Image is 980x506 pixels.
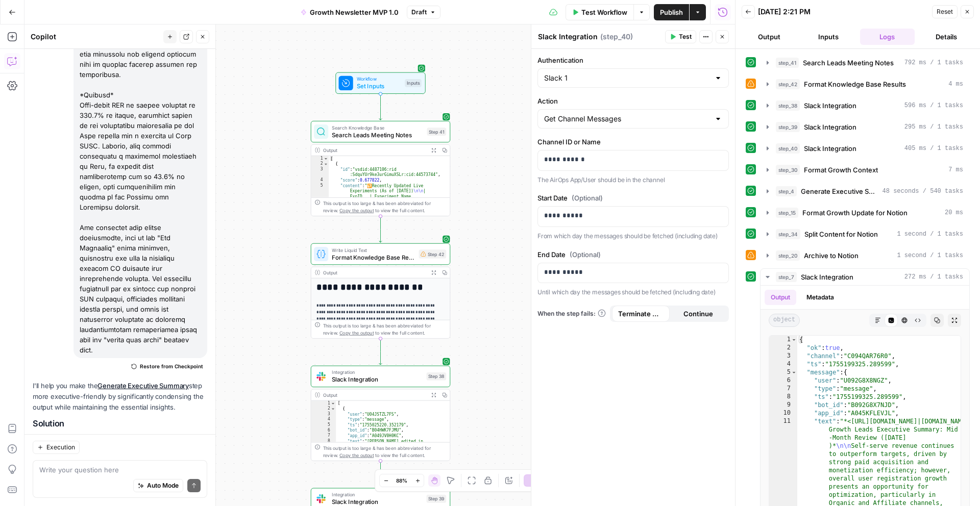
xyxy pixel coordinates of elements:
[379,94,382,120] g: Edge from start to step_41
[791,368,797,376] span: Toggle code folding, rows 5 through 235
[803,58,894,68] span: Search Leads Meeting Notes
[769,344,797,352] div: 2
[33,381,207,413] p: I'll help you make the step more executive-friendly by significantly condensing the output while ...
[761,205,969,221] button: 20 ms
[538,32,598,42] textarea: Slack Integration
[411,8,427,17] span: Draft
[761,247,969,264] button: 1 second / 1 tasks
[761,162,969,178] button: 7 ms
[804,79,906,89] span: Format Knowledge Base Results
[776,79,800,89] span: step_42
[537,193,729,203] label: Start Date
[311,427,336,433] div: 6
[311,406,336,412] div: 2
[331,401,336,407] span: Toggle code folding, rows 1 through 2324
[679,32,692,41] span: Test
[883,187,963,196] span: 48 seconds / 540 tasks
[332,252,415,262] span: Format Knowledge Base Results
[801,272,853,282] span: Slack Integration
[97,382,189,390] a: Generate Executive Summary
[427,128,446,136] div: Step 41
[31,32,160,42] div: Copilot
[937,7,953,16] span: Reset
[426,372,446,381] div: Step 38
[904,122,963,132] span: 295 ms / 1 tasks
[776,58,799,68] span: step_41
[311,161,329,167] div: 2
[776,229,800,239] span: step_34
[316,494,326,503] img: Slack-mark-RGB.png
[769,336,797,344] div: 1
[405,79,422,87] div: Inputs
[339,452,374,458] span: Copy the output
[332,375,423,384] span: Slack Integration
[311,401,336,407] div: 1
[323,444,447,459] div: This output is too large & has been abbreviated for review. to view the full content.
[537,55,729,65] label: Authentication
[147,481,179,490] span: Auto Mode
[804,143,856,154] span: Slack Integration
[618,309,664,319] span: Terminate Workflow
[776,186,797,196] span: step_4
[945,208,963,217] span: 20 ms
[570,249,601,260] span: (Optional)
[761,97,969,114] button: 596 ms / 1 tasks
[670,306,727,322] button: Continue
[769,393,797,401] div: 8
[761,140,969,157] button: 405 ms / 1 tasks
[776,272,797,282] span: step_7
[742,29,797,45] button: Output
[654,4,689,20] button: Publish
[761,119,969,135] button: 295 ms / 1 tasks
[310,7,399,17] span: Growth Newsletter MVP 1.0
[860,29,915,45] button: Logs
[311,422,336,428] div: 5
[323,391,426,398] div: Output
[357,82,401,91] span: Set Inputs
[660,7,683,17] span: Publish
[776,143,800,154] span: step_40
[323,146,426,154] div: Output
[804,122,856,132] span: Slack Integration
[897,251,963,260] span: 1 second / 1 tasks
[761,226,969,242] button: 1 second / 1 tasks
[140,362,203,370] span: Restore from Checkpoint
[904,58,963,67] span: 792 ms / 1 tasks
[332,369,423,376] span: Integration
[804,165,878,175] span: Format Growth Context
[46,443,75,452] span: Execution
[537,287,729,297] p: Until which day the messages should be fetched (including date)
[332,246,415,254] span: Write Liquid Text
[33,441,80,454] button: Execution
[332,491,423,498] span: Integration
[769,352,797,360] div: 3
[537,231,729,241] p: From which day the messages should be fetched (including date)
[127,360,207,372] button: Restore from Checkpoint
[761,76,969,92] button: 4 ms
[537,309,606,318] a: When the step fails:
[683,309,713,319] span: Continue
[948,80,963,89] span: 4 ms
[323,199,447,214] div: This output is too large & has been abbreviated for review. to view the full content.
[769,314,800,327] span: object
[311,412,336,417] div: 3
[769,360,797,368] div: 4
[311,156,329,162] div: 1
[904,272,963,282] span: 272 ms / 1 tasks
[426,495,446,503] div: Step 39
[311,72,450,94] div: WorkflowSet InputsInputs
[332,124,423,131] span: Search Knowledge Base
[419,249,446,259] div: Step 42
[761,183,969,199] button: 48 seconds / 540 tasks
[323,156,328,162] span: Toggle code folding, rows 1 through 7
[904,101,963,110] span: 596 ms / 1 tasks
[800,290,840,305] button: Metadata
[316,372,326,381] img: Slack-mark-RGB.png
[339,208,374,213] span: Copy the output
[948,165,963,174] span: 7 ms
[581,7,627,17] span: Test Workflow
[396,476,407,485] span: 88%
[311,439,336,466] div: 8
[769,376,797,385] div: 6
[339,330,374,336] span: Copy the output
